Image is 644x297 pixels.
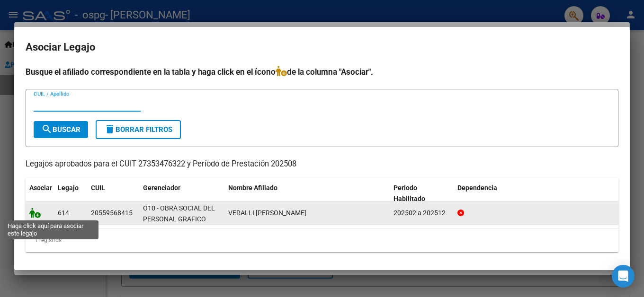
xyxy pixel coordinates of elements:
datatable-header-cell: Legajo [54,178,87,209]
span: VERALLI BENJAMIN ULISES [228,209,306,217]
span: Borrar Filtros [104,125,172,134]
span: Gerenciador [143,184,180,192]
span: CUIL [91,184,105,192]
span: Dependencia [457,184,497,192]
span: O10 - OBRA SOCIAL DEL PERSONAL GRAFICO [143,204,215,223]
mat-icon: search [41,123,53,135]
h4: Busque el afiliado correspondiente en la tabla y haga click en el ícono de la columna "Asociar". [26,66,618,78]
span: Asociar [29,184,52,192]
datatable-header-cell: CUIL [87,178,139,209]
mat-icon: delete [104,123,116,135]
span: Periodo Habilitado [394,184,425,202]
span: Buscar [41,125,80,134]
datatable-header-cell: Gerenciador [139,178,224,209]
span: 614 [58,209,69,217]
datatable-header-cell: Asociar [26,178,54,209]
button: Borrar Filtros [96,120,181,139]
h2: Asociar Legajo [26,38,618,56]
datatable-header-cell: Nombre Afiliado [224,178,390,209]
div: 20559568415 [91,208,133,218]
div: 1 registros [26,228,618,252]
p: Legajos aprobados para el CUIT 27353476322 y Período de Prestación 202508 [26,158,618,170]
datatable-header-cell: Dependencia [454,178,619,209]
div: 202502 a 202512 [394,208,450,218]
button: Buscar [34,121,88,138]
span: Legajo [58,184,79,192]
span: Nombre Afiliado [228,184,277,192]
datatable-header-cell: Periodo Habilitado [390,178,454,209]
div: Open Intercom Messenger [612,265,635,288]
